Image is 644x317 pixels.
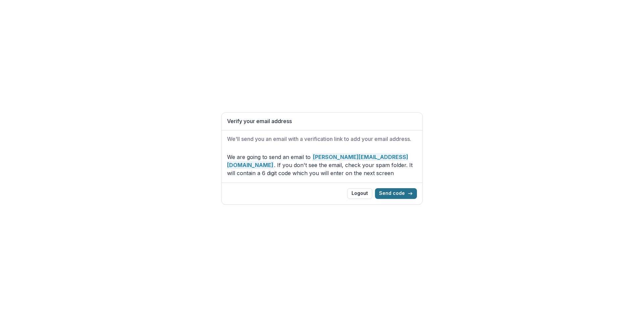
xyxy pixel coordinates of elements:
button: Send code [375,188,417,199]
h1: Verify your email address [227,118,417,124]
p: We are going to send an email to . If you don't see the email, check your spam folder. It will co... [227,153,417,177]
strong: [PERSON_NAME][EMAIL_ADDRESS][DOMAIN_NAME] [227,153,408,169]
button: Logout [347,188,372,199]
h2: We'll send you an email with a verification link to add your email address. [227,136,417,142]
